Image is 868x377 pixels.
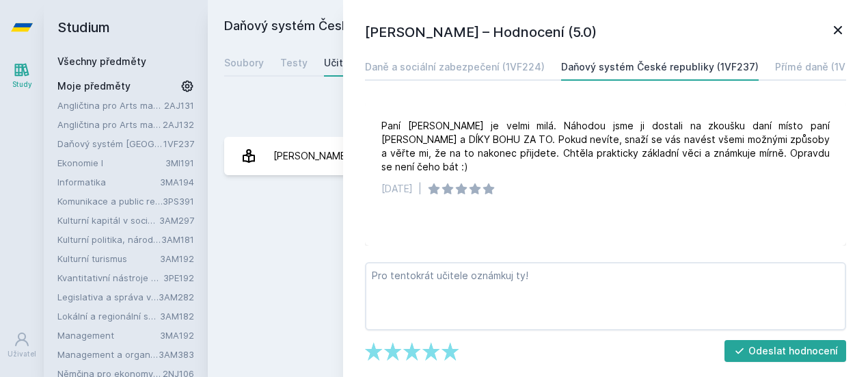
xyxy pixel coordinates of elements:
a: Uživatel [3,324,41,366]
a: Všechny předměty [57,55,146,67]
a: Soubory [224,49,264,77]
a: 3MA192 [160,330,194,341]
a: Study [3,55,41,96]
a: 1VF237 [163,138,194,149]
a: 3AM192 [160,253,194,264]
a: 3AM383 [159,349,194,360]
div: | [418,182,422,196]
div: Testy [280,56,308,70]
div: [DATE] [381,182,413,196]
div: Učitelé [324,56,358,70]
a: Kvantitativní nástroje pro Arts Management [57,271,163,285]
h2: Daňový systém České republiky (1VF237) [224,16,694,38]
a: Legislativa a správa v oblasti kultury a památkové péče [57,290,159,304]
a: 3AM297 [159,215,194,226]
a: Lokální a regionální sociologie - sociologie kultury [57,309,160,323]
a: Kulturní politika, národní, regionální a místní kultura [57,233,161,246]
a: 3PS391 [163,196,194,207]
a: Testy [280,49,308,77]
a: 2AJ131 [164,100,194,111]
a: Daňový systém [GEOGRAPHIC_DATA] [57,137,163,151]
a: 3PE192 [163,272,194,283]
a: 3AM181 [161,234,194,245]
a: Management a organizace v oblasti výkonného umění [57,348,159,361]
a: Kulturní kapitál v socioekonomickém rozvoji [57,213,159,227]
a: Informatika [57,175,160,189]
div: [PERSON_NAME] [273,142,349,170]
div: Paní [PERSON_NAME] je velmi milá. Náhodou jsme ji dostali na zkoušku daní místo paní [PERSON_NAME... [381,119,830,174]
a: Kulturní turismus [57,252,160,265]
a: [PERSON_NAME] 1 hodnocení 5.0 [224,137,852,175]
a: 3AM182 [160,311,194,322]
a: Učitelé [324,49,358,77]
a: Angličtina pro Arts management 2 (B2) [57,118,163,131]
a: Management [57,328,160,342]
a: Ekonomie I [57,156,165,170]
a: Angličtina pro Arts management 1 (B2) [57,99,164,112]
a: 3AM282 [159,291,194,302]
a: 3MI191 [165,157,194,168]
div: Study [12,79,32,90]
a: 2AJ132 [163,119,194,130]
a: Komunikace a public relations [57,194,163,208]
span: Moje předměty [57,79,131,93]
div: Uživatel [8,349,36,359]
a: 3MA194 [160,177,194,187]
div: Soubory [224,56,264,70]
